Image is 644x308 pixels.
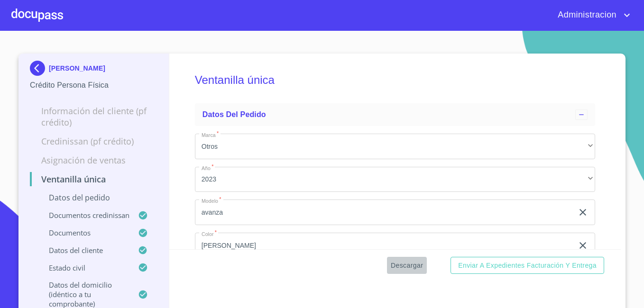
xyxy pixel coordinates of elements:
button: clear input [577,207,589,218]
span: Descargar [391,260,423,272]
p: Documentos [30,228,138,237]
p: Documentos CrediNissan [30,210,138,220]
div: [PERSON_NAME] [30,61,157,80]
button: account of current user [551,8,633,23]
button: Descargar [387,257,427,274]
button: clear input [577,240,589,251]
p: Datos del pedido [30,192,157,203]
p: Crédito Persona Física [30,80,157,91]
p: Ventanilla única [30,173,157,185]
p: Información del cliente (PF crédito) [30,105,157,128]
p: Asignación de Ventas [30,154,157,166]
p: Datos del cliente [30,245,138,255]
p: Estado civil [30,263,138,272]
span: Datos del pedido [202,110,266,118]
button: Enviar a Expedientes Facturación y Entrega [451,257,604,274]
span: Administracion [551,8,621,23]
h5: Ventanilla única [195,61,595,100]
div: Otros [195,134,595,159]
img: Docupass spot blue [30,61,49,76]
span: Enviar a Expedientes Facturación y Entrega [458,260,597,272]
p: Credinissan (PF crédito) [30,136,157,147]
p: [PERSON_NAME] [49,64,105,72]
div: 2023 [195,167,595,192]
div: Datos del pedido [195,103,595,126]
